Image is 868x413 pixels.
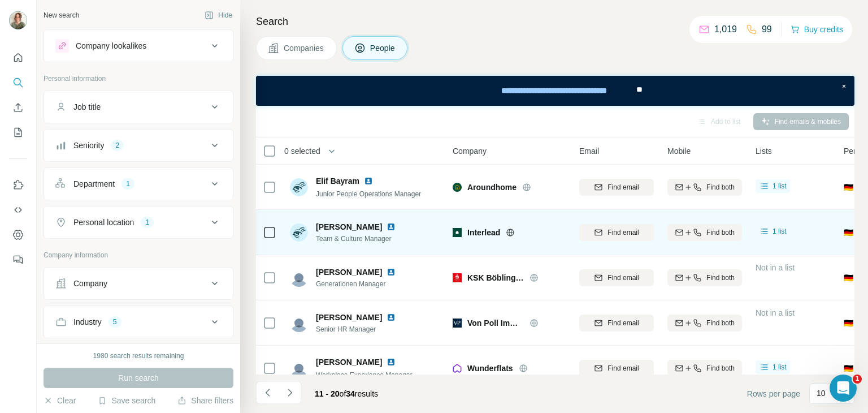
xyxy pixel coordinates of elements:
button: Find email [579,315,654,332]
img: LinkedIn logo [387,268,396,277]
span: KSK Böblingen [467,272,524,283]
button: Clear [44,395,76,406]
img: Avatar [290,269,308,287]
button: Save search [98,395,155,406]
span: Lists [756,145,772,157]
span: Not in a list [756,308,795,317]
h4: Search [256,14,854,29]
span: Messages [63,337,106,345]
span: Aroundhome [467,182,517,193]
span: 1 [853,375,862,384]
span: Find email [607,363,639,373]
span: Find email [607,227,639,238]
span: 34 [346,389,355,398]
span: Generationen Manager [316,279,400,289]
span: People [370,42,396,54]
button: Help [113,309,170,354]
span: results [315,389,378,398]
span: 🇩🇪 [844,363,853,374]
span: Von Poll Immobilien [467,317,524,329]
img: Avatar [290,314,308,332]
button: Quick start [9,48,27,68]
span: Elif Bayram [316,175,359,187]
span: Home [16,337,40,345]
span: Help [132,337,150,345]
button: Hide [197,7,240,24]
span: [PERSON_NAME] [316,266,382,278]
button: Enrich CSV [9,97,27,118]
button: My lists [9,122,27,143]
span: 1 list [772,362,787,372]
span: Interlead [467,227,500,238]
span: Find email [607,273,639,283]
span: of [340,389,346,398]
img: Logo of Wunderflats [453,364,462,373]
button: News [170,309,226,354]
div: Company [73,278,107,289]
span: Company [453,145,487,157]
button: Find email [579,179,654,196]
span: [PERSON_NAME] [316,221,382,233]
button: Find both [667,269,742,286]
img: Logo of KSK Böblingen [453,273,462,282]
div: Seniority [73,140,104,151]
img: Avatar [290,359,308,377]
span: Rows per page [747,388,800,399]
p: Personal information [44,74,233,84]
button: Find email [579,224,654,241]
img: Logo of Von Poll Immobilien [453,319,462,328]
span: 🇩🇪 [844,272,853,283]
button: Personal location1 [44,209,233,236]
span: Companies [284,42,325,54]
button: Find both [667,179,742,196]
button: Dashboard [9,225,27,245]
span: Team & Culture Manager [316,234,400,244]
img: Avatar [290,178,308,196]
img: LinkedIn logo [387,222,396,231]
img: Logo of Aroundhome [453,183,462,192]
div: Company lookalikes [76,40,146,51]
div: Industry [73,316,102,328]
span: Junior People Operations Manager [316,190,421,198]
button: Use Surfe on LinkedIn [9,175,27,195]
span: [PERSON_NAME] [316,312,382,323]
p: 99 [762,23,772,36]
img: LinkedIn logo [364,177,373,186]
button: Find email [579,269,654,286]
span: 0 selected [284,145,320,157]
button: Find email [579,360,654,377]
span: 1 list [772,226,787,236]
iframe: Banner [256,76,854,106]
div: 1980 search results remaining [93,351,184,361]
span: 🇩🇪 [844,317,853,329]
span: [PERSON_NAME] [316,356,382,368]
button: Feedback [9,249,27,270]
span: 1 list [772,181,787,191]
button: Industry5 [44,308,233,335]
button: Company lookalikes [44,32,233,59]
img: LinkedIn logo [387,358,396,367]
p: 1,019 [714,23,737,36]
div: 1 [141,217,154,227]
span: Not in a list [756,263,795,272]
iframe: Intercom live chat [830,375,857,402]
div: Personal location [73,217,134,228]
button: Send us a message [52,254,175,277]
div: New search [44,10,79,20]
div: Surfe [13,51,34,63]
img: Avatar [9,11,27,29]
span: 🇩🇪 [844,182,853,193]
span: Find both [706,227,735,238]
span: Find both [706,363,735,373]
button: Job title [44,93,233,121]
button: Navigate to previous page [256,381,279,404]
button: Find both [667,224,742,241]
button: Navigate to next page [279,381,301,404]
button: Find both [667,315,742,332]
span: Workplace Experience Manager [316,371,413,379]
span: Find email [607,182,639,192]
span: Senior HR Manager [316,324,400,334]
span: Find both [706,182,735,192]
div: • 16h ago [36,51,73,63]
